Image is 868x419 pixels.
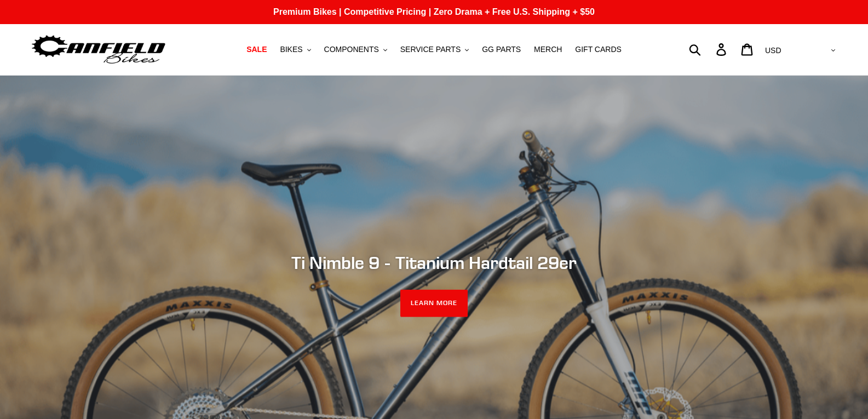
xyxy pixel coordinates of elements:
button: COMPONENTS [319,42,393,57]
span: MERCH [534,45,562,54]
span: COMPONENTS [324,45,379,54]
a: MERCH [528,42,567,57]
a: GIFT CARDS [570,42,627,57]
button: SERVICE PARTS [395,42,474,57]
span: SERVICE PARTS [400,45,461,54]
a: LEARN MORE [400,290,468,317]
button: BIKES [274,42,316,57]
span: SALE [246,45,267,54]
span: BIKES [280,45,302,54]
img: Canfield Bikes [30,32,167,67]
span: GG PARTS [482,45,521,54]
a: SALE [241,42,272,57]
h2: Ti Nimble 9 - Titanium Hardtail 29er [136,252,733,273]
span: GIFT CARDS [575,45,622,54]
a: GG PARTS [476,42,526,57]
input: Search [695,37,723,61]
